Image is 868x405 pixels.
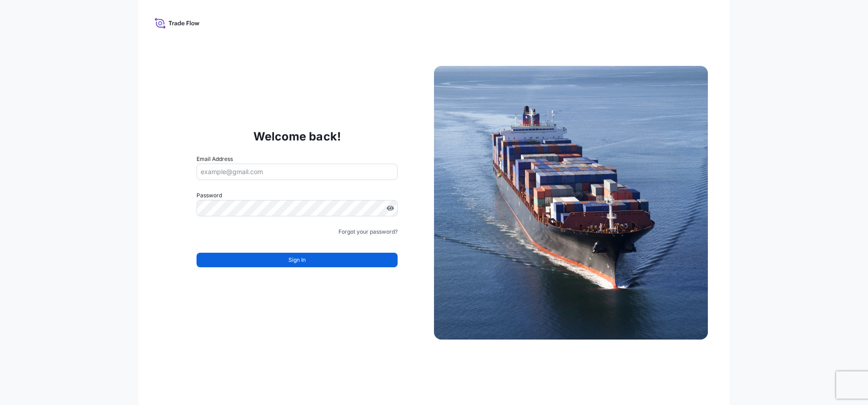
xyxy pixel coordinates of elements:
span: Sign In [288,255,306,265]
label: Password [197,191,398,200]
input: example@gmail.com [197,164,398,180]
img: Ship illustration [434,66,708,340]
a: Forgot your password? [338,227,398,236]
label: Email Address [197,155,233,164]
button: Sign In [197,253,398,267]
button: Show password [387,205,394,212]
p: Welcome back! [253,129,341,144]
